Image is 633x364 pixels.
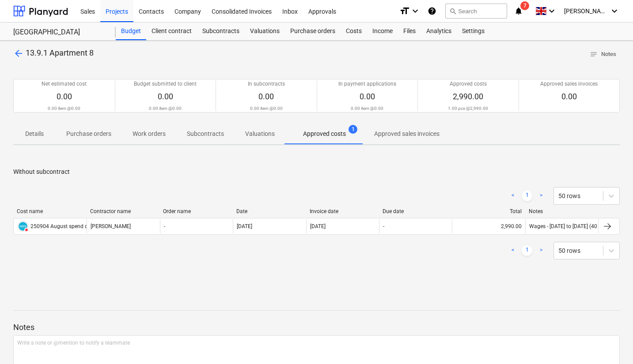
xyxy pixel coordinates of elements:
[13,28,105,37] div: [GEOGRAPHIC_DATA]
[351,105,383,111] p: 0.00 item @ 0.00
[508,245,518,256] a: Previous page
[383,208,449,214] div: Due date
[149,105,182,111] p: 0.00 item @ 0.00
[133,129,166,139] p: Work orders
[13,322,620,333] p: Notes
[522,245,532,256] a: Page 1 is your current page
[30,223,112,229] div: 250904 August spend coding.xlsx
[66,129,111,139] p: Purchase orders
[421,23,457,40] a: Analytics
[13,48,24,59] span: arrow_back
[536,245,546,256] a: Next page
[164,223,165,229] div: -
[457,23,490,40] a: Settings
[514,6,523,16] i: notifications
[590,50,598,58] span: notes
[13,167,620,176] p: Without subcontract
[399,6,410,16] i: format_size
[163,208,229,214] div: Order name
[453,92,483,101] span: 2,990.00
[87,219,159,233] div: [PERSON_NAME]
[452,219,525,233] div: 2,990.00
[445,4,507,19] button: Search
[48,105,80,111] p: 0.00 item @ 0.00
[349,125,357,134] span: 1
[449,8,456,15] span: search
[57,92,72,101] span: 0.00
[237,223,252,229] div: [DATE]
[586,48,620,61] button: Notes
[564,8,608,15] span: [PERSON_NAME]
[341,23,367,40] a: Costs
[116,23,146,40] a: Budget
[589,322,633,364] iframe: Chat Widget
[561,92,577,101] span: 0.00
[42,80,87,88] p: Net estimated cost
[258,92,274,101] span: 0.00
[540,80,598,88] p: Approved sales invoices
[448,105,488,111] p: 1.00 pcs @ 2,990.00
[245,23,285,40] a: Valuations
[187,129,224,139] p: Subcontracts
[410,6,421,16] i: keyboard_arrow_down
[146,23,197,40] a: Client contract
[508,191,518,201] a: Previous page
[310,223,326,229] div: [DATE]
[248,80,285,88] p: In subcontracts
[428,6,436,16] i: Knowledge base
[374,129,440,139] p: Approved sales invoices
[90,208,156,214] div: Contractor name
[310,208,376,214] div: Invoice date
[450,80,487,88] p: Approved costs
[24,129,45,139] p: Details
[158,92,173,101] span: 0.00
[303,129,346,139] p: Approved costs
[360,92,375,101] span: 0.00
[383,223,384,229] div: -
[590,49,616,60] span: Notes
[134,80,197,88] p: Budget submitted to client
[529,208,595,214] div: Notes
[398,23,421,40] a: Files
[236,208,303,214] div: Date
[522,191,532,201] a: Page 1 is your current page
[546,6,557,16] i: keyboard_arrow_down
[17,208,83,214] div: Cost name
[26,48,94,57] span: 13.9.1 Apartment 8
[609,6,620,16] i: keyboard_arrow_down
[245,129,275,139] p: Valuations
[285,23,341,40] a: Purchase orders
[338,80,396,88] p: In payment applications
[197,23,245,40] a: Subcontracts
[520,1,529,10] span: 7
[456,208,522,214] div: Total
[17,221,29,232] div: Invoice has been synced with Xero and its status is currently DELETED
[367,23,398,40] a: Income
[536,191,546,201] a: Next page
[19,222,27,231] img: xero.svg
[250,105,283,111] p: 0.00 item @ 0.00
